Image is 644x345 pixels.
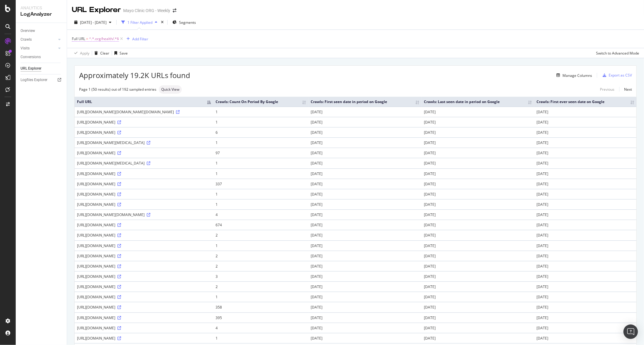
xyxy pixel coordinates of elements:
td: [DATE] [309,117,422,127]
div: times [160,19,165,25]
td: 1 [213,137,309,148]
div: Clear [100,51,109,56]
td: [DATE] [309,230,422,240]
td: [DATE] [422,251,534,261]
div: [URL][DOMAIN_NAME][DOMAIN_NAME][DOMAIN_NAME] [77,109,211,114]
button: [DATE] - [DATE] [72,17,114,27]
div: [URL][DOMAIN_NAME] [77,130,211,135]
a: Conversions [21,54,62,60]
td: [DATE] [422,137,534,148]
td: [DATE] [534,323,636,333]
div: Page 1 (50 results) out of 192 sampled entries [79,87,156,92]
td: 1 [213,199,309,209]
div: Visits [21,45,30,52]
td: 1 [213,168,309,179]
td: [DATE] [309,302,422,312]
div: Export as CSV [609,73,632,78]
td: [DATE] [534,261,636,271]
div: 1 Filter Applied [127,20,152,25]
td: [DATE] [534,199,636,209]
th: Full URL: activate to sort column descending [75,97,213,107]
td: [DATE] [534,302,636,312]
div: [URL][DOMAIN_NAME] [77,233,211,238]
a: URL Explorer [21,65,62,72]
td: [DATE] [422,127,534,137]
td: [DATE] [309,168,422,179]
td: 1 [213,189,309,199]
td: 4 [213,323,309,333]
td: [DATE] [534,117,636,127]
td: 2 [213,251,309,261]
td: [DATE] [534,127,636,137]
div: Crawls [21,36,32,43]
td: 395 [213,312,309,323]
td: 337 [213,179,309,189]
td: [DATE] [309,179,422,189]
td: [DATE] [534,240,636,251]
td: [DATE] [309,333,422,343]
div: Logfiles Explorer [21,77,47,83]
td: [DATE] [534,220,636,230]
td: 674 [213,220,309,230]
td: [DATE] [309,292,422,302]
td: [DATE] [309,251,422,261]
td: [DATE] [309,158,422,168]
td: [DATE] [309,240,422,251]
td: [DATE] [534,271,636,281]
div: [URL][DOMAIN_NAME] [77,120,211,125]
td: [DATE] [309,127,422,137]
td: [DATE] [534,107,636,117]
td: [DATE] [309,312,422,323]
td: [DATE] [422,209,534,220]
button: Manage Columns [554,72,592,79]
td: 1 [213,333,309,343]
td: [DATE] [422,333,534,343]
a: Next [619,85,632,94]
a: Logfiles Explorer [21,77,62,83]
button: Segments [170,17,198,27]
td: [DATE] [309,220,422,230]
td: [DATE] [422,230,534,240]
th: Crawls: Count On Period By Google: activate to sort column ascending [213,97,309,107]
div: LogAnalyzer [21,11,62,18]
button: Apply [72,48,89,58]
td: [DATE] [422,271,534,281]
td: 358 [213,302,309,312]
td: [DATE] [534,168,636,179]
td: 2 [213,281,309,292]
div: Analytics [21,5,62,11]
td: [DATE] [534,137,636,148]
td: [DATE] [422,240,534,251]
div: Open Intercom Messenger [623,325,638,339]
div: Switch to Advanced Mode [596,51,639,56]
td: [DATE] [309,323,422,333]
td: [DATE] [309,281,422,292]
td: [DATE] [422,281,534,292]
td: 2 [213,261,309,271]
div: [URL][DOMAIN_NAME] [77,243,211,248]
div: [URL][DOMAIN_NAME] [77,181,211,187]
div: [URL][DOMAIN_NAME] [77,315,211,320]
div: Save [120,51,128,56]
td: [DATE] [309,209,422,220]
span: = [86,36,88,41]
div: neutral label [159,85,182,94]
td: 1 [213,292,309,302]
div: Mayo Clinic ORG - Weekly [123,8,170,14]
td: [DATE] [422,292,534,302]
button: Export as CSV [600,71,632,80]
td: [DATE] [309,261,422,271]
td: [DATE] [534,209,636,220]
span: Segments [179,20,196,25]
td: 6 [213,127,309,137]
td: [DATE] [422,158,534,168]
span: [DATE] - [DATE] [80,20,107,25]
div: Conversions [21,54,41,60]
button: Clear [92,48,109,58]
div: [URL][DOMAIN_NAME] [77,305,211,310]
td: 1 [213,240,309,251]
td: [DATE] [534,189,636,199]
td: [DATE] [422,148,534,158]
div: Manage Columns [562,73,592,78]
td: [DATE] [422,168,534,179]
